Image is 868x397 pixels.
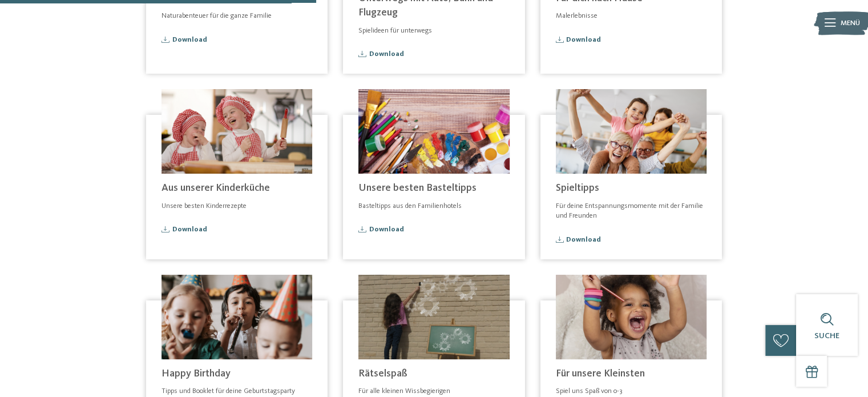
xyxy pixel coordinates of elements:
span: Rätselspaß [358,368,407,379]
a: Download [556,37,706,44]
span: Download [369,51,404,58]
span: Download [566,37,601,44]
img: ©Canva (Klotz Daniela) [556,89,706,174]
span: Download [369,226,404,234]
span: Für unsere Kleinsten [556,368,645,379]
p: Spiel uns Spaß von 0-3 [556,386,706,396]
span: Spieltipps [556,183,599,193]
span: Aus unserer Kinderküche [162,183,270,193]
p: Naturabenteuer für die ganze Familie [162,11,312,21]
span: Happy Birthday [162,368,231,379]
span: Download [566,236,601,244]
img: ©Canva (Klotz Daniela) [358,89,509,174]
a: Download [162,37,312,44]
img: ©Canva (Klotz Daniela) [162,89,312,174]
span: Unsere besten Basteltipps [358,183,477,193]
a: Download [162,226,312,234]
p: Für deine Entspannungsmomente mit der Familie und Freunden [556,201,706,221]
span: Suche [814,332,839,340]
a: Download [358,226,509,234]
p: Malerlebnisse [556,11,706,21]
p: Tipps und Booklet für deine Geburtstagsparty [162,386,312,396]
p: Unsere besten Kinderrezepte [162,201,312,211]
p: Für alle kleinen Wissbegierigen [358,386,509,396]
img: ©Canva (Klotz Daniela) [556,275,706,359]
img: ©Canva (Klotz Daniela) [162,275,312,359]
p: Spielideen für unterwegs [358,26,509,36]
span: Download [172,37,207,44]
a: Download [556,236,706,244]
p: Basteltipps aus den Familienhotels [358,201,509,211]
img: ©Canva (Klotz Daniela) [358,275,509,359]
span: Download [172,226,207,234]
a: Download [358,51,509,58]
